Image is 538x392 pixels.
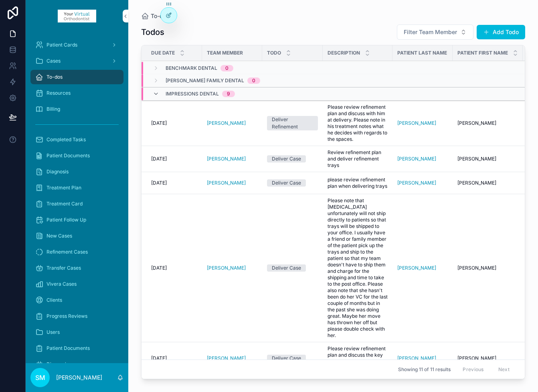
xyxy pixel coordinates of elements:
span: Patient Documents [47,152,90,159]
span: To-dos [47,74,63,80]
div: Deliver Case [272,355,301,362]
a: Users [30,325,123,339]
a: New Cases [30,229,123,243]
a: [PERSON_NAME] [207,265,258,271]
div: 9 [227,91,230,97]
a: [PERSON_NAME] [397,265,448,271]
span: Completed Tasks [47,136,86,143]
button: Add Todo [477,25,525,39]
a: [DATE] [151,120,197,126]
a: [PERSON_NAME] [207,355,258,362]
span: Refinement Cases [47,249,88,255]
span: Diagnosis [47,361,69,368]
a: [PERSON_NAME] [457,180,518,186]
a: [PERSON_NAME] [207,156,258,162]
a: [PERSON_NAME] [397,355,436,362]
h1: Todos [141,26,164,38]
p: [PERSON_NAME] [56,374,102,382]
a: Deliver Case [267,179,318,187]
span: Showing 11 of 11 results [398,366,451,373]
a: [PERSON_NAME] [457,265,518,271]
a: [PERSON_NAME] [397,120,448,126]
span: [DATE] [151,355,167,362]
a: [PERSON_NAME] [397,265,436,271]
a: Patient Follow Up [30,213,123,227]
a: Vivera Cases [30,277,123,291]
span: Treatment Plan [47,185,81,191]
a: [DATE] [151,156,197,162]
span: Users [47,329,60,335]
span: [PERSON_NAME] [457,156,496,162]
span: please review refinement plan when delivering trays [328,177,388,189]
a: Patient Cards [30,38,123,52]
a: Treatment Card [30,197,123,211]
a: Resources [30,86,123,100]
a: Cases [30,54,123,68]
a: Billing [30,102,123,116]
span: Vivera Cases [47,281,77,287]
a: [PERSON_NAME] [207,120,246,126]
a: [PERSON_NAME] [397,355,448,362]
span: Impressions Dental [166,91,219,97]
a: Progress Reviews [30,309,123,323]
span: Patient Follow Up [47,217,86,223]
img: App logo [58,10,96,22]
span: Resources [47,90,71,96]
a: [PERSON_NAME] [397,180,436,186]
a: [DATE] [151,180,197,186]
a: Completed Tasks [30,132,123,147]
span: New Cases [47,233,72,239]
span: Patient Documents [47,345,90,351]
a: Transfer Cases [30,261,123,275]
a: [PERSON_NAME] [207,120,258,126]
span: Patient Last Name [397,50,447,56]
span: [PERSON_NAME] [457,355,496,362]
span: Please review refinement plan and discuss the key things when delivering her trays [328,345,388,371]
a: [PERSON_NAME] [457,355,518,362]
span: [DATE] [151,120,167,126]
span: [DATE] [151,265,167,271]
a: [PERSON_NAME] [397,156,436,162]
span: [DATE] [151,156,167,162]
a: [PERSON_NAME] [457,156,518,162]
span: Treatment Card [47,201,83,207]
div: Deliver Case [272,179,301,187]
span: [PERSON_NAME] [457,180,496,186]
span: To-dos [151,12,170,20]
a: Diagnosis [30,165,123,179]
span: [DATE] [151,180,167,186]
span: [PERSON_NAME] [207,355,246,362]
span: Billing [47,106,60,112]
span: Review refinement plan and deliver refinement trays [328,149,388,169]
span: Progress Reviews [47,313,87,319]
a: Deliver Case [267,355,318,362]
a: Patient Documents [30,341,123,355]
span: [PERSON_NAME] [207,180,246,186]
span: Cases [47,58,61,64]
span: Description [328,50,360,56]
a: [PERSON_NAME] [207,156,246,162]
a: [PERSON_NAME] [397,156,448,162]
span: Please review refinement plan and discuss with him at delivery. Please note in his treatment note... [328,104,388,142]
span: ToDo [267,50,281,56]
a: Deliver Case [267,264,318,272]
div: 0 [225,65,229,71]
a: Deliver Case [267,155,318,162]
a: [PERSON_NAME] [397,120,436,126]
button: Select Button [397,24,473,40]
span: [PERSON_NAME] Family Dental [166,77,244,84]
span: [PERSON_NAME] [457,120,496,126]
span: Transfer Cases [47,265,81,271]
a: To-dos [141,12,170,20]
a: [PERSON_NAME] [207,265,246,271]
div: Deliver Case [272,155,301,162]
span: Patient First Name [457,50,508,56]
span: Patient Cards [47,42,77,48]
a: [DATE] [151,355,197,362]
